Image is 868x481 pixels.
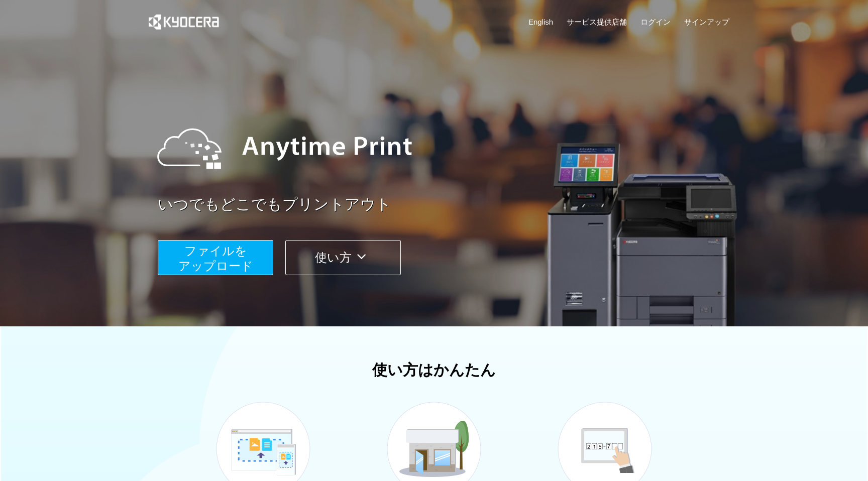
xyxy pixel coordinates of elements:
[684,17,729,27] a: サインアップ
[528,17,553,27] a: English
[158,194,735,215] a: いつでもどこでもプリントアウト
[567,17,627,27] a: サービス提供店舗
[285,240,401,275] button: 使い方
[178,244,253,273] span: ファイルを ​​アップロード
[640,17,671,27] a: ログイン
[158,240,273,275] button: ファイルを​​アップロード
